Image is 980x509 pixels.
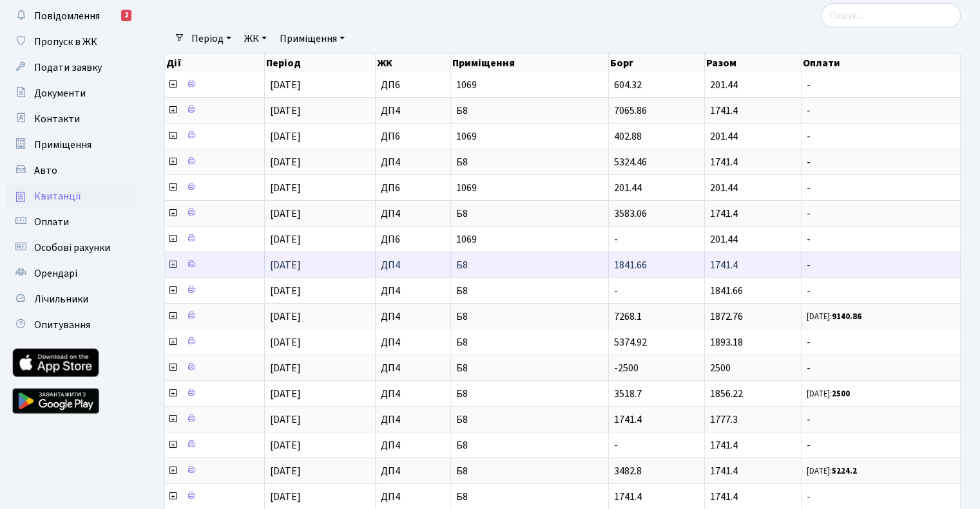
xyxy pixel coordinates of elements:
[807,440,955,450] span: -
[270,464,301,478] span: [DATE]
[821,3,961,28] input: Пошук...
[807,80,955,90] span: -
[6,3,135,29] a: Повідомлення2
[710,104,738,118] span: 1741.4
[34,241,110,255] span: Особові рахунки
[270,335,301,349] span: [DATE]
[710,490,738,504] span: 1741.4
[376,54,451,72] th: ЖК
[614,387,642,401] span: 3518.7
[270,284,301,298] span: [DATE]
[710,155,738,169] span: 1741.4
[270,412,301,427] span: [DATE]
[186,28,236,50] a: Період
[710,129,738,143] span: 201.44
[832,311,861,322] b: 9140.86
[381,440,445,450] span: ДП4
[165,54,265,72] th: Дії
[381,183,445,193] span: ДП6
[6,209,135,235] a: Оплати
[34,9,100,23] span: Повідомлення
[614,78,642,92] span: 604.32
[456,234,603,245] span: 1069
[456,311,603,322] span: Б8
[807,183,955,193] span: -
[456,466,603,476] span: Б8
[34,318,90,332] span: Опитування
[6,158,135,183] a: Авто
[451,54,609,72] th: Приміщення
[6,286,135,312] a: Лічильники
[381,414,445,425] span: ДП4
[807,234,955,245] span: -
[456,337,603,347] span: Б8
[34,60,102,75] span: Подати заявку
[239,28,272,50] a: ЖК
[456,286,603,296] span: Б8
[456,440,603,450] span: Б8
[710,438,738,452] span: 1741.4
[807,208,955,219] span: -
[807,131,955,142] span: -
[381,492,445,502] span: ДП4
[6,312,135,338] a: Опитування
[710,412,738,427] span: 1777.3
[381,208,445,219] span: ДП4
[270,78,301,92] span: [DATE]
[456,260,603,270] span: Б8
[6,106,135,132] a: Контакти
[614,129,642,143] span: 402.88
[270,181,301,195] span: [DATE]
[270,232,301,246] span: [DATE]
[381,466,445,476] span: ДП4
[614,438,618,452] span: -
[381,337,445,347] span: ДП4
[34,86,86,100] span: Документи
[270,310,301,324] span: [DATE]
[710,361,731,375] span: 2500
[381,80,445,90] span: ДП6
[614,284,618,298] span: -
[614,181,642,195] span: 201.44
[710,335,743,349] span: 1893.18
[34,35,97,49] span: Пропуск в ЖК
[832,465,857,477] b: 5224.2
[34,292,88,306] span: Лічильники
[381,286,445,296] span: ДП4
[807,465,857,477] small: [DATE]:
[34,163,57,178] span: Авто
[6,261,135,286] a: Орендарі
[270,104,301,118] span: [DATE]
[381,157,445,167] span: ДП4
[614,412,642,427] span: 1741.4
[614,232,618,246] span: -
[381,389,445,399] span: ДП4
[456,80,603,90] span: 1069
[270,361,301,375] span: [DATE]
[705,54,802,72] th: Разом
[614,104,647,118] span: 7065.86
[710,258,738,272] span: 1741.4
[614,155,647,169] span: 5324.46
[274,28,350,50] a: Приміщення
[381,311,445,322] span: ДП4
[34,215,69,229] span: Оплати
[270,129,301,143] span: [DATE]
[6,29,135,55] a: Пропуск в ЖК
[807,337,955,347] span: -
[614,335,647,349] span: 5374.92
[456,157,603,167] span: Б8
[456,389,603,399] span: Б8
[6,80,135,106] a: Документи
[807,157,955,167] span: -
[710,464,738,478] span: 1741.4
[614,464,642,478] span: 3482.8
[34,189,81,203] span: Квитанції
[609,54,704,72] th: Борг
[381,363,445,373] span: ДП4
[456,183,603,193] span: 1069
[807,311,861,322] small: [DATE]:
[381,234,445,245] span: ДП6
[832,388,850,400] b: 2500
[456,106,603,116] span: Б8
